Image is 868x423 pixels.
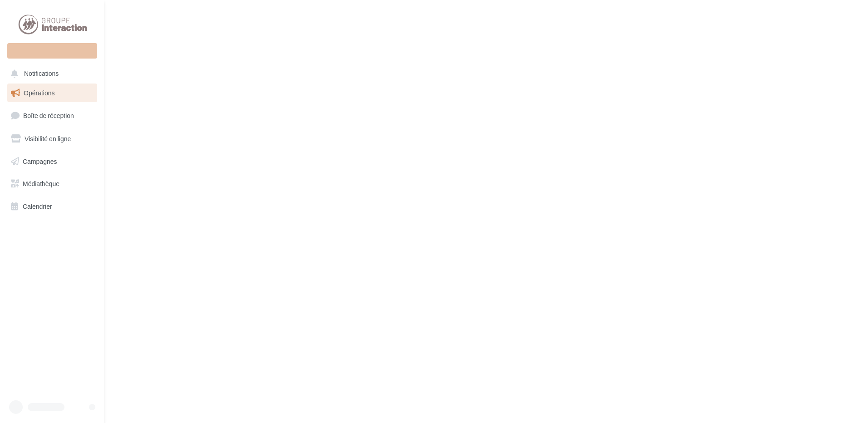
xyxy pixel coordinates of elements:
[5,152,99,171] a: Campagnes
[7,43,97,59] div: Nouvelle campagne
[25,135,71,143] span: Visibilité en ligne
[5,197,99,216] a: Calendrier
[23,202,52,210] span: Calendrier
[24,70,59,78] span: Notifications
[24,89,54,97] span: Opérations
[5,84,99,103] a: Opérations
[23,112,74,119] span: Boîte de réception
[5,106,99,125] a: Boîte de réception
[5,129,99,148] a: Visibilité en ligne
[23,157,57,165] span: Campagnes
[5,174,99,193] a: Médiathèque
[23,180,59,187] span: Médiathèque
